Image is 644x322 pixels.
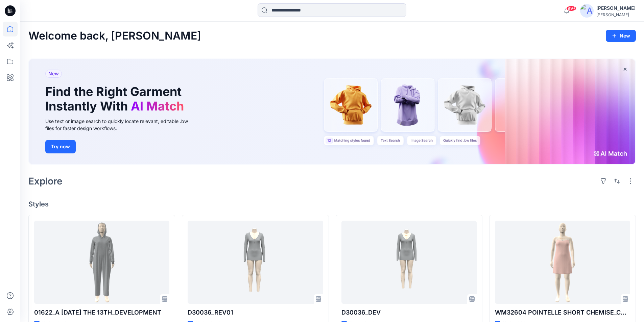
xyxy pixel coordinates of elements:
h2: Explore [28,176,63,187]
p: D30036_DEV [341,308,477,317]
a: 01622_A FRIDAY THE 13TH_DEVELOPMENT [34,221,169,304]
div: [PERSON_NAME] [596,4,636,12]
p: 01622_A [DATE] THE 13TH_DEVELOPMENT [34,308,169,317]
button: Try now [45,140,76,153]
a: WM32604 POINTELLE SHORT CHEMISE_COLORWAY_REV1 [495,221,630,304]
a: D30036_REV01 [188,221,323,304]
a: D30036_DEV [341,221,477,304]
span: 99+ [566,6,576,11]
div: Use text or image search to quickly locate relevant, editable .bw files for faster design workflows. [45,118,197,132]
h1: Find the Right Garment Instantly With [45,84,187,114]
button: New [606,30,636,42]
h2: Welcome back, [PERSON_NAME] [28,30,201,42]
h4: Styles [28,200,636,208]
div: [PERSON_NAME] [596,12,636,17]
p: WM32604 POINTELLE SHORT CHEMISE_COLORWAY_REV1 [495,308,630,317]
img: avatar [580,4,594,18]
span: AI Match [131,99,184,114]
span: New [48,70,59,78]
p: D30036_REV01 [188,308,323,317]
